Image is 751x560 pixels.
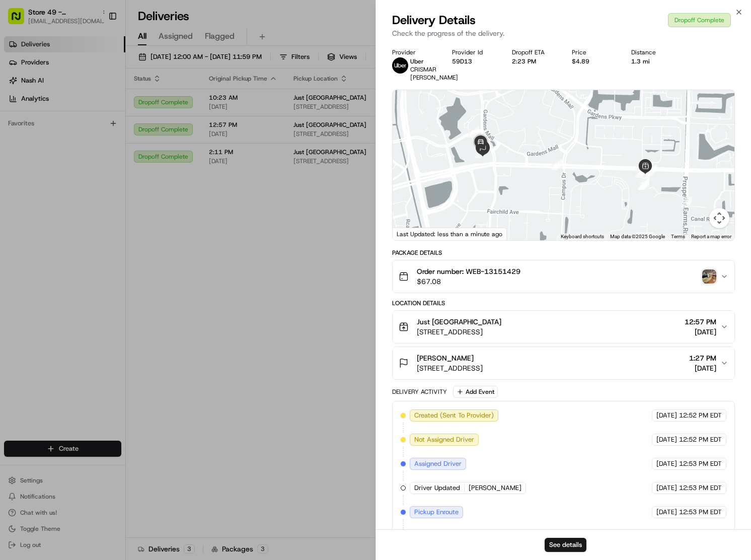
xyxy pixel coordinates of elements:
span: [STREET_ADDRESS] [417,363,483,373]
span: 12:53 PM EDT [679,483,722,493]
span: 12:57 PM [685,317,716,327]
span: Uber [410,57,424,65]
img: photo_proof_of_delivery image [702,269,716,284]
div: 40 [646,165,657,176]
button: Order number: WEB-13151429$67.08photo_proof_of_delivery image [393,260,734,293]
span: 1:27 PM [689,353,716,363]
button: Map camera controls [709,208,729,228]
span: 12:53 PM EDT [679,459,722,468]
div: 1 [681,196,692,207]
div: 41 [551,159,562,170]
div: Dropoff ETA [512,48,556,56]
div: 2:23 PM [512,57,556,65]
span: Map data ©2025 Google [610,234,665,239]
span: Created (Sent To Provider) [414,411,494,420]
span: Delivery Details [392,12,476,28]
span: Just [GEOGRAPHIC_DATA] [417,317,501,327]
div: $4.89 [572,57,616,65]
span: Not Assigned Driver [414,435,474,444]
span: [DATE] [656,483,677,493]
a: Report a map error [691,234,731,239]
span: Pickup Enroute [414,508,459,517]
div: Last Updated: less than a minute ago [393,228,507,240]
div: 1.3 mi [631,57,675,65]
p: Check the progress of the delivery. [392,28,735,38]
div: Price [572,48,616,56]
div: 36 [639,174,650,185]
span: Order number: WEB-13151429 [417,266,520,276]
div: Delivery Activity [392,388,447,396]
div: Provider [392,48,436,56]
span: [DATE] [689,363,716,373]
div: Location Details [392,299,735,307]
div: 39 [635,167,646,178]
button: 59D13 [452,57,472,65]
span: CRISMAR [PERSON_NAME] [410,65,458,82]
span: 12:52 PM EDT [679,435,722,444]
div: 42 [468,126,479,137]
a: Open this area in Google Maps (opens a new window) [395,227,428,240]
img: uber-new-logo.jpeg [392,57,408,74]
a: Terms (opens in new tab) [671,234,685,239]
span: Driver Updated [414,483,460,493]
span: 12:53 PM EDT [679,508,722,517]
div: Package Details [392,249,735,257]
span: [PERSON_NAME] [469,483,521,493]
button: [PERSON_NAME][STREET_ADDRESS]1:27 PM[DATE] [393,347,734,379]
div: Provider Id [452,48,496,56]
button: Keyboard shortcuts [561,233,604,240]
button: Add Event [453,386,498,398]
span: $67.08 [417,276,520,287]
span: [DATE] [685,327,716,337]
div: 38 [638,179,649,190]
span: [DATE] [656,508,677,517]
span: [PERSON_NAME] [417,353,474,363]
span: [DATE] [656,435,677,444]
span: 12:52 PM EDT [679,411,722,420]
button: See details [545,538,586,552]
span: Assigned Driver [414,459,462,468]
span: [STREET_ADDRESS] [417,327,501,337]
button: Just [GEOGRAPHIC_DATA][STREET_ADDRESS]12:57 PM[DATE] [393,311,734,343]
span: [DATE] [656,411,677,420]
div: Distance [631,48,675,56]
span: [DATE] [656,459,677,468]
img: Google [395,227,428,240]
